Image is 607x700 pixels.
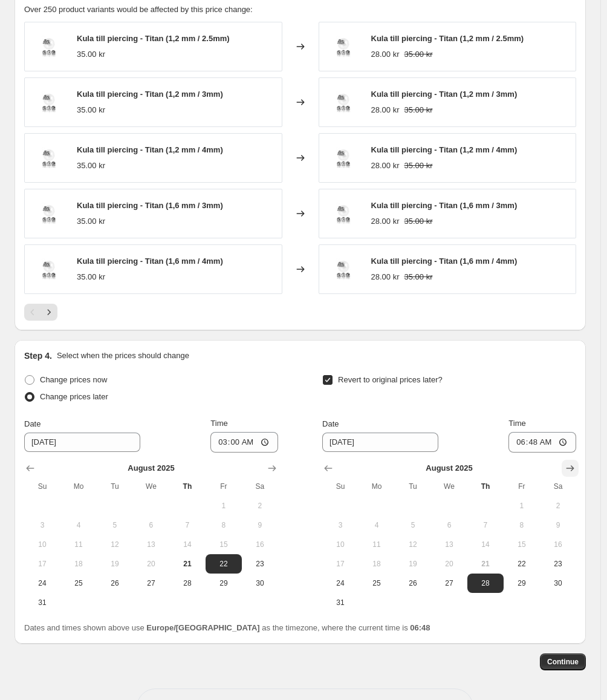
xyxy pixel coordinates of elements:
[508,432,576,453] input: 12:00
[210,482,237,491] span: Fr
[545,540,571,549] span: 16
[322,535,359,554] button: Sunday August 10 2025
[540,477,576,496] th: Saturday
[327,559,354,569] span: 17
[467,574,504,593] button: Thursday August 28 2025
[431,477,467,496] th: Wednesday
[206,515,242,535] button: Friday August 8 2025
[562,460,579,477] button: Show next month, September 2025
[404,48,432,61] strike: 35.00 kr
[467,554,504,574] button: Today Thursday August 21 2025
[322,477,359,496] th: Sunday
[431,535,467,554] button: Wednesday August 13 2025
[60,477,97,496] th: Monday
[31,28,67,65] img: ornament-piercing-smycke-extra-kula-silver-stal_duppa8cq1_80x.jpg
[467,477,504,496] th: Thursday
[436,482,463,491] span: We
[97,477,133,496] th: Tuesday
[322,574,359,593] button: Sunday August 24 2025
[77,48,105,61] div: 35.00 kr
[322,433,438,452] input: 8/21/2025
[102,578,128,588] span: 26
[29,482,56,491] span: Su
[404,104,432,116] strike: 35.00 kr
[210,578,237,588] span: 29
[77,215,105,227] div: 35.00 kr
[40,375,107,384] span: Change prices now
[242,515,278,535] button: Saturday August 9 2025
[169,574,206,593] button: Thursday August 28 2025
[371,34,524,43] span: Kula till piercing - Titan (1,2 mm / 2.5mm)
[210,432,278,453] input: 12:00
[504,515,540,535] button: Friday August 8 2025
[508,559,535,569] span: 22
[206,574,242,593] button: Friday August 29 2025
[508,520,535,530] span: 8
[371,90,518,99] span: Kula till piercing - Titan (1,2 mm / 3mm)
[472,578,499,588] span: 28
[371,104,400,116] div: 28.00 kr
[247,482,273,491] span: Sa
[146,623,259,632] b: Europe/[GEOGRAPHIC_DATA]
[77,145,223,154] span: Kula till piercing - Titan (1,2 mm / 4mm)
[545,501,571,511] span: 2
[467,535,504,554] button: Thursday August 14 2025
[60,535,97,554] button: Monday August 11 2025
[60,515,97,535] button: Monday August 4 2025
[322,515,359,535] button: Sunday August 3 2025
[508,578,535,588] span: 29
[363,540,390,549] span: 11
[24,574,60,593] button: Sunday August 24 2025
[169,477,206,496] th: Thursday
[210,559,237,569] span: 22
[206,554,242,574] button: Friday August 22 2025
[504,496,540,515] button: Friday August 1 2025
[404,160,432,172] strike: 35.00 kr
[363,578,390,588] span: 25
[174,482,201,491] span: Th
[540,496,576,515] button: Saturday August 2 2025
[325,84,362,120] img: ornament-piercing-smycke-extra-kula-silver-stal_duppa8cq1_80x.jpg
[77,271,105,283] div: 35.00 kr
[133,515,169,535] button: Wednesday August 6 2025
[363,520,390,530] span: 4
[359,515,395,535] button: Monday August 4 2025
[41,304,57,321] button: Next
[371,48,400,61] div: 28.00 kr
[359,535,395,554] button: Monday August 11 2025
[247,520,273,530] span: 9
[60,554,97,574] button: Monday August 18 2025
[102,559,128,569] span: 19
[65,559,92,569] span: 18
[436,520,463,530] span: 6
[322,593,359,612] button: Sunday August 31 2025
[472,540,499,549] span: 14
[359,477,395,496] th: Monday
[327,598,354,607] span: 31
[24,477,60,496] th: Sunday
[133,477,169,496] th: Wednesday
[467,515,504,535] button: Thursday August 7 2025
[24,535,60,554] button: Sunday August 10 2025
[31,140,67,176] img: ornament-piercing-smycke-extra-kula-silver-stal_duppa8cq1_80x.jpg
[174,540,201,549] span: 14
[77,201,223,210] span: Kula till piercing - Titan (1,6 mm / 3mm)
[138,482,164,491] span: We
[400,540,426,549] span: 12
[97,554,133,574] button: Tuesday August 19 2025
[504,574,540,593] button: Friday August 29 2025
[77,34,230,43] span: Kula till piercing - Titan (1,2 mm / 2.5mm)
[247,540,273,549] span: 16
[24,304,57,321] nav: Pagination
[400,520,426,530] span: 5
[133,574,169,593] button: Wednesday August 27 2025
[363,559,390,569] span: 18
[29,559,56,569] span: 17
[210,419,227,428] span: Time
[210,520,237,530] span: 8
[29,598,56,607] span: 31
[436,540,463,549] span: 13
[133,535,169,554] button: Wednesday August 13 2025
[508,540,535,549] span: 15
[242,496,278,515] button: Saturday August 2 2025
